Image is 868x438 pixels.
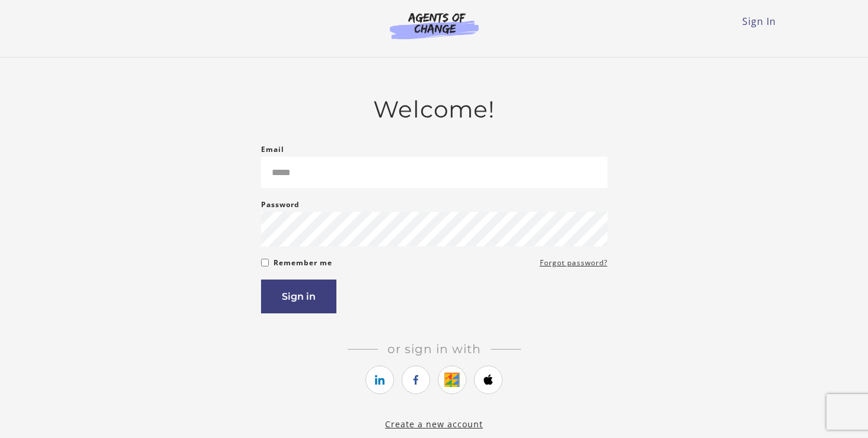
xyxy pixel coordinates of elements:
a: https://courses.thinkific.com/users/auth/facebook?ss%5Breferral%5D=&ss%5Buser_return_to%5D=&ss%5B... [402,366,430,394]
label: Email [261,142,284,157]
img: Agents of Change Logo [377,12,491,39]
a: https://courses.thinkific.com/users/auth/apple?ss%5Breferral%5D=&ss%5Buser_return_to%5D=&ss%5Bvis... [474,366,503,394]
label: Remember me [274,256,332,270]
label: Password [261,198,300,212]
span: Or sign in with [378,342,491,356]
a: Create a new account [385,418,483,430]
h2: Welcome! [261,96,608,123]
a: Sign In [742,15,776,28]
a: Forgot password? [540,256,608,270]
a: https://courses.thinkific.com/users/auth/linkedin?ss%5Breferral%5D=&ss%5Buser_return_to%5D=&ss%5B... [365,366,394,394]
button: Sign in [261,280,336,313]
a: https://courses.thinkific.com/users/auth/google?ss%5Breferral%5D=&ss%5Buser_return_to%5D=&ss%5Bvi... [438,366,466,394]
